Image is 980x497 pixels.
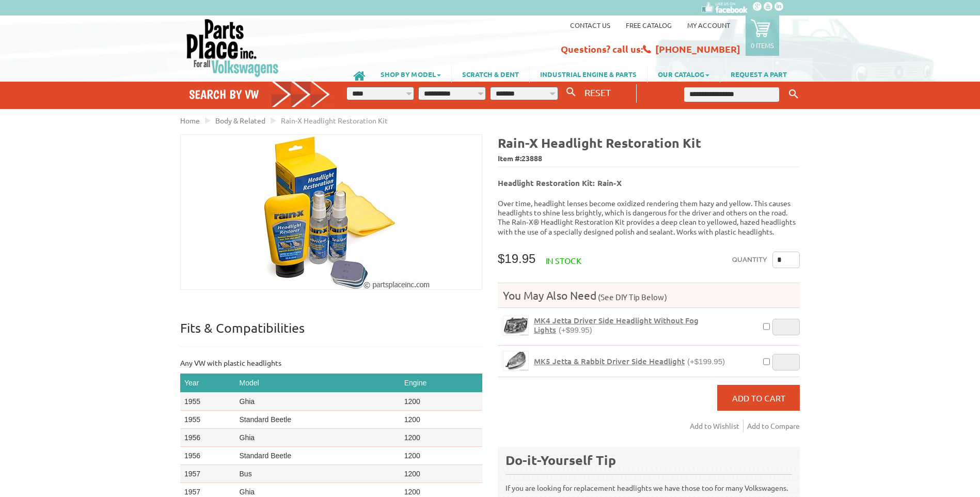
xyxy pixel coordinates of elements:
span: MK5 Jetta & Rabbit Driver Side Headlight [534,356,685,366]
h4: Search by VW [189,87,330,102]
td: Ghia [235,393,400,411]
td: 1200 [400,465,482,483]
td: 1957 [180,465,235,483]
a: My Account [687,21,730,29]
b: Rain-X Headlight Restoration Kit [498,134,701,151]
a: MK5 Jetta & Rabbit Driver Side Headlight(+$199.95) [534,356,725,366]
a: SCRATCH & DENT [452,65,529,83]
td: 1955 [180,411,235,429]
a: 0 items [746,15,779,56]
a: Free Catalog [626,21,672,29]
a: Home [180,116,200,125]
td: Standard Beetle [235,411,400,429]
td: 1200 [400,393,482,411]
a: Contact us [570,21,610,29]
p: If you are looking for replacement headlights we have those too for many Volkswagens. [505,474,792,493]
td: 1200 [400,447,482,465]
th: Engine [400,374,482,393]
label: Quantity [732,252,767,268]
td: Standard Beetle [235,447,400,465]
span: Item #: [498,151,800,166]
button: Add to Cart [717,385,800,411]
p: 0 items [751,41,774,50]
p: Over time, headlight lenses become oxidized rendering them hazy and yellow. This causes headlight... [498,198,800,236]
b: Headlight Restoration Kit: Rain-X [498,178,622,188]
th: Model [235,374,400,393]
span: Add to Cart [732,393,785,403]
span: $19.95 [498,252,535,266]
span: MK4 Jetta Driver Side Headlight Without Fog Lights [534,315,699,335]
a: Add to Compare [747,420,800,432]
img: Parts Place Inc! [185,18,280,77]
button: Keyword Search [786,86,801,103]
a: REQUEST A PART [720,65,797,83]
button: RESET [580,85,615,100]
td: Bus [235,465,400,483]
td: 1200 [400,411,482,429]
a: MK4 Jetta Driver Side Headlight Without Fog Lights(+$99.95) [534,316,756,335]
p: Fits & Compatibilities [180,320,482,347]
span: Rain-X Headlight Restoration Kit [281,116,388,125]
a: OUR CATALOG [647,65,720,83]
td: 1956 [180,447,235,465]
a: Add to Wishlist [690,420,744,432]
td: Ghia [235,429,400,447]
th: Year [180,374,235,393]
span: RESET [584,87,611,98]
td: 1955 [180,393,235,411]
a: INDUSTRIAL ENGINE & PARTS [530,65,647,83]
span: (+$199.95) [687,357,725,366]
td: 1200 [400,429,482,447]
h4: You May Also Need [498,288,800,302]
img: Rain-X Headlight Restoration Kit [232,135,431,289]
img: MK5 Jetta & Rabbit Driver Side Headlight [503,351,528,370]
span: 23888 [521,153,542,163]
span: (+$99.95) [559,325,592,334]
a: SHOP BY MODEL [370,65,451,83]
b: Do-it-Yourself Tip [505,452,616,468]
a: MK4 Jetta Driver Side Headlight Without Fog Lights [503,316,529,336]
a: Body & Related [215,116,265,125]
img: MK4 Jetta Driver Side Headlight Without Fog Lights [503,316,528,335]
button: Search By VW... [562,85,580,100]
span: (See DIY Tip Below) [596,292,667,302]
span: In stock [546,255,581,266]
p: Any VW with plastic headlights [180,358,482,368]
td: 1956 [180,429,235,447]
